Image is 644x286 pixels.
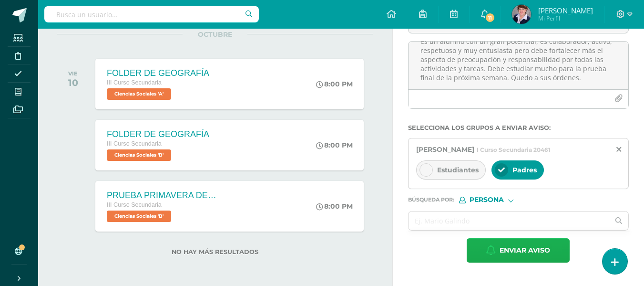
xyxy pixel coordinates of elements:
span: OCTUBRE [183,30,247,39]
button: Enviar aviso [467,238,570,263]
label: No hay más resultados [57,248,373,255]
span: Enviar aviso [500,239,550,262]
span: 11 [485,12,495,23]
img: 49c126ab159c54e96e3d95a6f1df8590.png [512,5,531,24]
div: VIE [68,70,78,77]
div: [object Object] [459,197,531,203]
span: Estudiantes [437,166,479,174]
span: I Curso Secundaria 20461 [477,146,551,153]
span: Ciencias Sociales 'A' [107,88,171,100]
div: 10 [68,77,78,88]
input: Ej. Mario Galindo [409,212,610,230]
div: FOLDER DE GEOGRAFÍA [107,68,209,78]
label: Selecciona los grupos a enviar aviso : [408,124,629,131]
textarea: Los saludo respetuosamente. Por este medio quiero informarles que [PERSON_NAME] no está realizand... [409,42,628,89]
input: Busca un usuario... [44,6,259,22]
div: PRUEBA PRIMAVERA DEMOCRÁTICA [107,191,221,201]
div: 8:00 PM [316,202,353,211]
span: Mi Perfil [538,14,593,22]
span: [PERSON_NAME] [416,145,474,154]
span: Ciencias Sociales 'B' [107,211,171,222]
span: Búsqueda por : [408,197,454,202]
span: Ciencias Sociales 'B' [107,149,171,161]
span: III Curso Secundaria [107,79,162,86]
span: III Curso Secundaria [107,201,162,208]
div: 8:00 PM [316,80,353,88]
span: III Curso Secundaria [107,140,162,147]
span: [PERSON_NAME] [538,6,593,15]
span: Padres [512,166,537,174]
div: 8:00 PM [316,141,353,149]
span: Persona [470,197,504,202]
div: FOLDER DE GEOGRAFÍA [107,129,209,139]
